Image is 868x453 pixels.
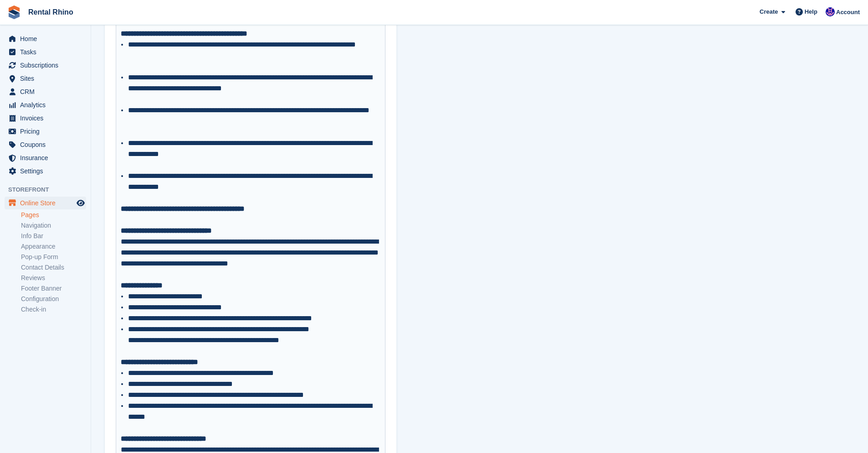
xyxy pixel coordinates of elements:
[760,7,778,16] span: Create
[8,185,91,194] span: Storefront
[805,7,817,16] span: Help
[21,274,86,282] a: Reviews
[20,46,75,58] span: Tasks
[7,5,21,19] img: stora-icon-8386f47178a22dfd0bd8f6a31ec36ba5ce8667c1dd55bd0f319d3a0aa187defe.svg
[21,232,86,240] a: Info Bar
[20,99,75,111] span: Analytics
[20,32,75,45] span: Home
[21,295,86,303] a: Configuration
[75,198,86,208] a: Preview store
[21,253,86,261] a: Pop-up Form
[21,284,86,293] a: Footer Banner
[21,221,86,230] a: Navigation
[20,138,75,151] span: Coupons
[20,59,75,72] span: Subscriptions
[20,72,75,85] span: Sites
[826,7,835,16] img: Ari Kolas
[5,99,86,111] a: menu
[21,263,86,272] a: Contact Details
[5,46,86,58] a: menu
[21,305,86,314] a: Check-in
[5,85,86,98] a: menu
[5,165,86,177] a: menu
[20,112,75,125] span: Invoices
[5,32,86,45] a: menu
[20,165,75,177] span: Settings
[836,8,860,17] span: Account
[20,125,75,138] span: Pricing
[20,197,75,209] span: Online Store
[25,5,77,20] a: Rental Rhino
[5,151,86,164] a: menu
[5,59,86,72] a: menu
[20,151,75,164] span: Insurance
[5,72,86,85] a: menu
[5,197,86,209] a: menu
[5,138,86,151] a: menu
[21,211,86,219] a: Pages
[21,242,86,251] a: Appearance
[5,125,86,138] a: menu
[20,85,75,98] span: CRM
[5,112,86,125] a: menu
